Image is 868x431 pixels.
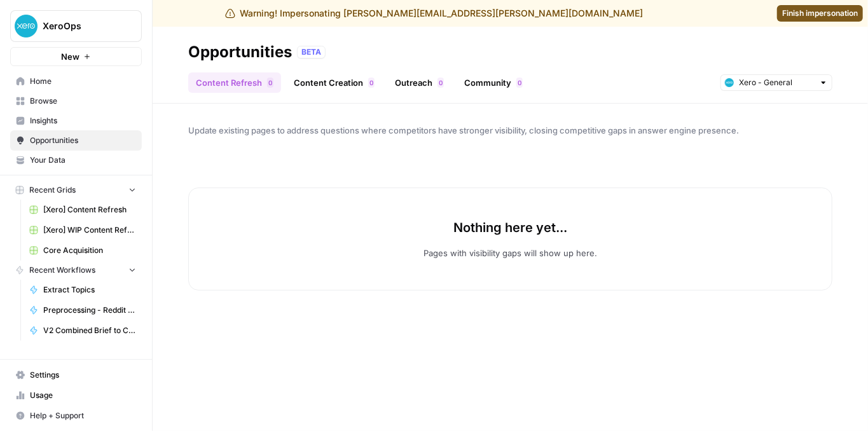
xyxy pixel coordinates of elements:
p: Pages with visibility gaps will show up here. [424,247,597,259]
input: Xero - General [739,76,814,89]
span: 0 [518,78,521,88]
span: Help + Support [30,410,136,421]
span: Settings [30,369,136,381]
span: Home [30,76,136,87]
a: Insights [10,111,142,131]
span: Opportunities [30,135,136,146]
span: Browse [30,95,136,107]
span: Extract Topics [43,284,136,296]
div: Opportunities [188,42,292,62]
span: 0 [439,78,443,88]
a: Browse [10,91,142,111]
span: Your Data [30,154,136,166]
span: Core Acquisition [43,245,136,256]
div: 0 [368,78,375,88]
a: [Xero] Content Refresh [24,200,142,220]
a: Core Acquisition [24,240,142,261]
span: 0 [369,78,373,88]
span: Insights [30,115,136,127]
span: Update existing pages to address questions where competitors have stronger visibility, closing co... [188,124,832,137]
a: Your Data [10,150,142,170]
div: 0 [516,78,523,88]
a: Finish impersonation [777,5,863,22]
button: Help + Support [10,406,142,426]
a: Content Creation0 [286,72,382,93]
span: Finish impersonation [782,8,858,19]
a: Extract Topics [24,280,142,300]
a: Content Refresh0 [188,72,281,93]
button: New [10,47,142,66]
div: BETA [297,46,326,58]
img: XeroOps Logo [15,15,38,38]
div: 0 [267,78,273,88]
span: Preprocessing - Reddit Test [43,304,136,316]
p: Nothing here yet... [453,219,567,236]
a: Outreach0 [387,72,451,93]
span: Recent Workflows [29,264,95,276]
span: Recent Grids [29,184,76,196]
a: Preprocessing - Reddit Test [24,300,142,320]
div: Warning! Impersonating [PERSON_NAME][EMAIL_ADDRESS][PERSON_NAME][DOMAIN_NAME] [225,7,644,20]
a: Community0 [457,72,530,93]
div: 0 [437,78,444,88]
a: Settings [10,365,142,385]
a: Usage [10,385,142,406]
span: [Xero] WIP Content Refresh [43,224,136,236]
span: New [61,50,79,63]
span: Usage [30,390,136,401]
a: [Xero] WIP Content Refresh [24,220,142,240]
a: V2 Combined Brief to Content - Reddit Test [24,320,142,341]
span: [Xero] Content Refresh [43,204,136,215]
button: Recent Workflows [10,261,142,280]
button: Recent Grids [10,181,142,200]
span: XeroOps [43,20,120,32]
a: Home [10,71,142,92]
span: V2 Combined Brief to Content - Reddit Test [43,325,136,336]
button: Workspace: XeroOps [10,10,142,42]
a: Opportunities [10,130,142,151]
span: 0 [268,78,272,88]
